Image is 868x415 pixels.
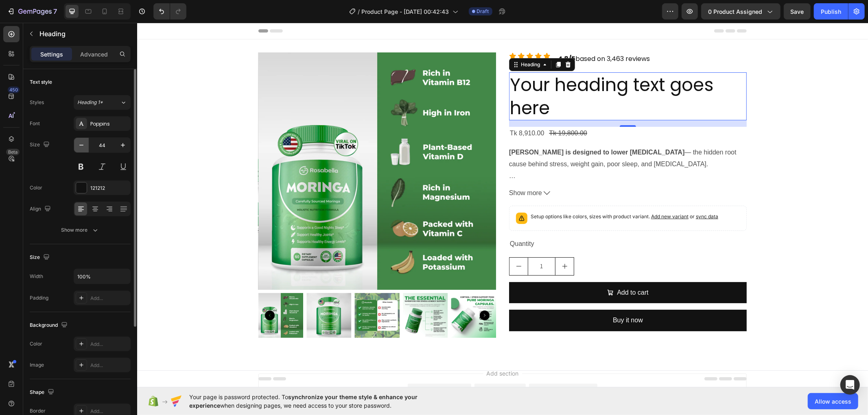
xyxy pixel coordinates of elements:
span: Your page is password protected. To when designing pages, we need access to your store password. [189,393,449,410]
span: 0 product assigned [708,7,762,16]
div: Open Intercom Messenger [840,375,860,395]
input: Auto [74,269,130,284]
p: Heading [39,29,127,39]
div: Size [30,252,51,263]
h2: Your heading text goes here [372,50,610,98]
button: 0 product assigned [701,3,781,20]
div: Border [30,407,46,415]
p: Advanced [80,50,108,59]
p: Settings [40,50,63,59]
div: Add... [90,408,129,415]
span: Draft [477,8,489,15]
div: Add... [90,362,129,369]
div: Show more [61,226,99,234]
div: Rich Text Editor. Editing area: main [420,30,514,43]
span: Add section [346,346,385,355]
span: Heading 1* [77,99,103,106]
div: Add to cart [480,264,511,276]
strong: 4.8/5 [421,31,438,41]
div: Publish [821,7,841,16]
input: quantity [391,235,418,252]
div: Domain: [DOMAIN_NAME] [21,21,90,28]
div: Color [30,184,42,191]
div: Shape [30,387,56,398]
div: Size [30,139,51,150]
div: v 4.0.25 [23,13,40,20]
div: Add... [90,341,129,348]
span: sync data [559,191,581,197]
span: Save [791,8,804,15]
span: Show more [372,165,405,176]
div: Font [30,120,40,127]
button: Heading 1* [74,95,131,110]
span: / [358,7,360,16]
button: Show more [30,223,131,237]
span: Add new variant [514,191,551,197]
button: Publish [814,3,848,20]
div: Image [30,361,44,369]
div: Buy it now [476,292,506,304]
button: Buy it now [372,287,610,309]
div: Color [30,340,42,348]
span: Product Page - [DATE] 00:42:43 [362,7,449,16]
div: Text style [30,78,52,86]
div: Padding [30,294,48,302]
span: Allow access [815,397,851,406]
button: Show more [372,165,610,176]
button: Allow access [808,393,858,409]
div: Beta [6,149,20,155]
div: Styles [30,99,44,106]
p: 7 [53,7,57,16]
button: decrement [372,235,391,252]
img: website_grey.svg [13,21,20,28]
img: tab_domain_overview_orange.svg [22,47,28,54]
img: tab_keywords_by_traffic_grey.svg [81,47,87,54]
button: Save [784,3,811,20]
div: Width [30,273,43,280]
div: Poppins [90,120,129,128]
iframe: Design area [137,23,868,387]
div: Tk 19,800.00 [411,104,451,117]
div: Background [30,320,69,331]
span: or [551,191,581,197]
button: Add to cart [372,259,610,281]
div: Align [30,204,52,215]
div: Undo/Redo [153,3,186,20]
div: Tk 8,910.00 [372,104,408,117]
span: — the hidden root cause behind stress, weight gain, poor sleep, and [MEDICAL_DATA]. [372,126,599,145]
div: Add... [90,295,129,302]
span: synchronize your theme style & enhance your experience [189,393,418,409]
div: Domain Overview [31,48,73,53]
div: 121212 [90,185,129,192]
div: Quantity [372,215,610,228]
p: Setup options like colors, sizes with product variant. [394,190,581,198]
img: logo_orange.svg [13,13,20,20]
div: Heading [382,38,404,46]
button: Carousel Next Arrow [343,288,352,298]
button: 7 [3,3,61,20]
button: increment [418,235,437,252]
div: Keywords by Traffic [90,48,137,53]
p: based on 3,463 reviews [421,30,513,42]
div: 450 [8,87,20,93]
strong: [PERSON_NAME] is designed to lower [MEDICAL_DATA] [372,126,547,133]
